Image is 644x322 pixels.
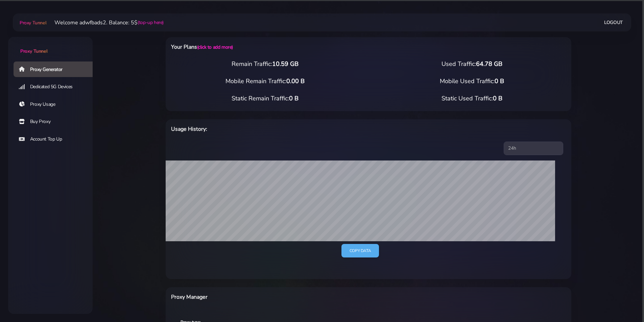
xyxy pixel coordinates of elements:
a: Proxy Tunnel [8,37,93,55]
div: Remain Traffic: [162,59,368,69]
div: Used Traffic: [368,59,575,69]
iframe: Webchat Widget [611,289,636,314]
a: Proxy Generator [14,61,98,77]
span: Proxy Tunnel [20,48,47,54]
a: Proxy Usage [14,97,98,112]
a: Account Top Up [14,131,98,147]
a: Dedicated 5G Devices [14,79,98,95]
a: Logout [604,16,623,29]
span: 10.59 GB [272,60,299,68]
a: Buy Proxy [14,114,98,129]
a: Proxy Tunnel [18,17,46,28]
span: 0 B [289,94,299,102]
span: 0 B [493,94,502,102]
a: Copy data [341,244,379,258]
div: Mobile Remain Traffic: [162,77,368,86]
a: (top-up here) [138,19,164,26]
div: Mobile Used Traffic: [368,77,575,86]
li: Welcome adwfbads2. Balance: 5$ [46,19,164,27]
h6: Usage History: [171,125,398,133]
div: Static Remain Traffic: [162,94,368,103]
a: (click to add more) [197,44,233,50]
span: Proxy Tunnel [20,20,46,26]
span: 0 B [495,77,504,85]
h6: Proxy Manager [171,293,398,301]
span: 64.78 GB [476,60,502,68]
div: Static Used Traffic: [368,94,575,103]
h6: Your Plans [171,43,398,51]
span: 0.00 B [286,77,305,85]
